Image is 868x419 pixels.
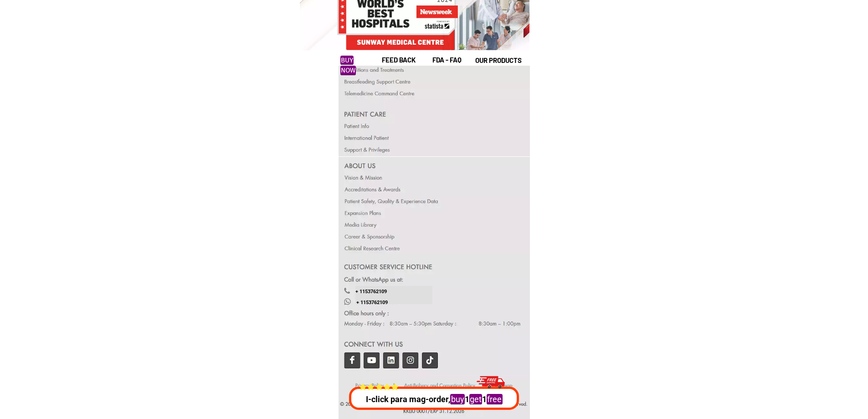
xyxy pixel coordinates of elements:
h1: + 1153762109 [356,299,414,307]
h1: + 1153762109 [355,288,413,296]
h1: feed back [382,55,431,65]
mark: now [340,66,356,75]
mark: get [467,394,480,404]
p: I-click para mag-order, 1 1 [345,393,520,405]
mark: buy [340,56,354,65]
h1: our products [475,55,529,66]
h1: fda - FAQ [432,55,483,65]
mark: free [485,394,500,404]
mark: buy [449,394,463,404]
